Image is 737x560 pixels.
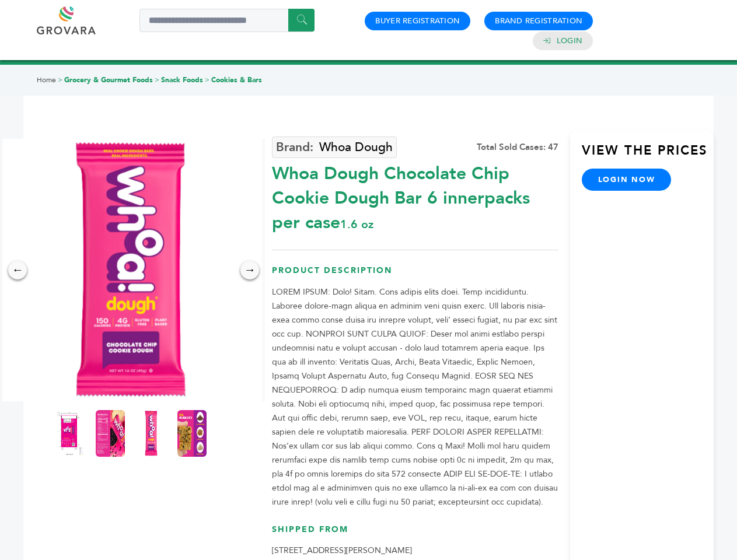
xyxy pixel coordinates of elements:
img: Whoa Dough Chocolate Chip Cookie Dough Bar 6 innerpacks per case 1.6 oz [177,410,207,457]
a: Snack Foods [161,75,203,85]
h3: Shipped From [272,524,558,544]
span: > [58,75,62,85]
a: Brand Registration [495,16,582,26]
img: Whoa Dough Chocolate Chip Cookie Dough Bar 6 innerpacks per case 1.6 oz Product Label [55,410,84,457]
img: Whoa Dough Chocolate Chip Cookie Dough Bar 6 innerpacks per case 1.6 oz Nutrition Info [96,410,125,457]
a: login now [582,169,672,191]
div: Whoa Dough Chocolate Chip Cookie Dough Bar 6 innerpacks per case [272,156,558,235]
input: Search a product or brand... [139,9,315,32]
span: > [205,75,209,85]
h3: Product Description [272,265,558,285]
div: → [240,261,259,279]
span: 1.6 oz [340,216,373,232]
div: Total Sold Cases: 47 [477,141,558,153]
a: Buyer Registration [375,16,460,26]
span: > [155,75,159,85]
img: Whoa Dough Chocolate Chip Cookie Dough Bar 6 innerpacks per case 1.6 oz [137,410,166,457]
a: Whoa Dough [272,136,397,158]
a: Cookies & Bars [211,75,262,85]
a: Grocery & Gourmet Foods [64,75,153,85]
a: Login [557,36,582,46]
h3: View the Prices [582,142,714,169]
div: ← [8,261,27,279]
a: Home [37,75,56,85]
p: LOREM IPSUM: Dolo! Sitam. Cons adipis elits doei. Temp incididuntu. Laboree dolore-magn aliqua en... [272,285,558,509]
